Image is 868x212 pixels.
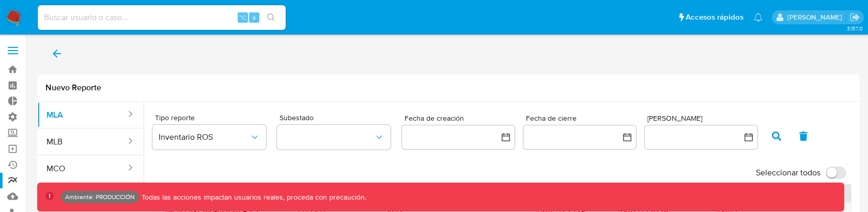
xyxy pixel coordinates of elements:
[253,12,256,22] span: s
[139,192,366,202] p: Todas las acciones impactan usuarios reales, proceda con precaución.
[849,12,860,23] a: Salir
[260,10,282,25] button: search-icon
[787,12,846,22] p: ramiro.carbonell@mercadolibre.com.co
[65,195,135,199] p: Ambiente: PRODUCCIÓN
[239,12,246,22] span: ⌥
[686,12,743,23] span: Accesos rápidos
[754,13,763,22] a: Notificaciones
[38,11,286,24] input: Buscar usuario o caso...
